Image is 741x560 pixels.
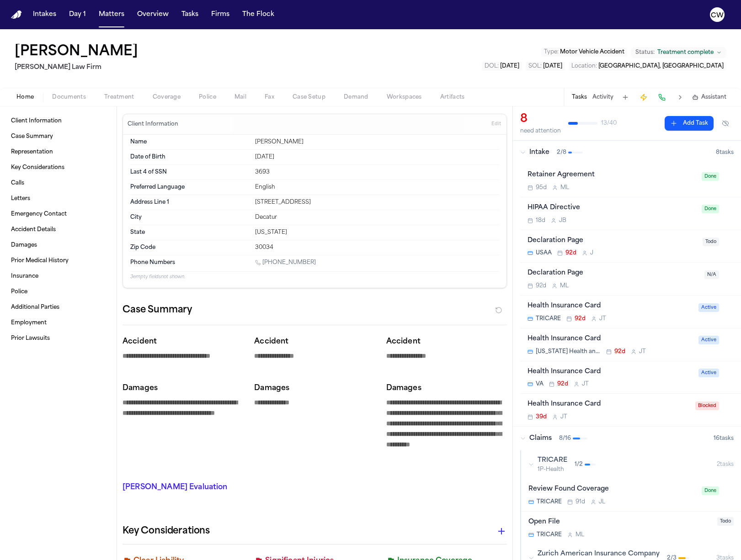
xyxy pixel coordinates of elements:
[7,331,109,346] a: Prior Lawsuits
[11,11,22,19] img: Finch Logo
[557,149,566,156] span: 2 / 8
[576,498,585,506] span: 91d
[601,120,617,127] span: 13 / 40
[692,94,726,101] button: Assistant
[386,383,507,394] p: Damages
[65,6,90,23] button: Day 1
[528,334,693,344] div: Health Insurance Card
[7,129,109,144] a: Case Summary
[528,399,690,410] div: Health Insurance Card
[520,230,741,263] div: Open task: Declaration Page
[559,217,566,224] span: J B
[255,169,499,176] div: 3693
[440,94,465,101] span: Artifacts
[255,259,316,266] a: Call 1 (817) 798-9249
[7,316,109,330] a: Employment
[698,303,719,312] span: Active
[520,328,741,361] div: Open task: Health Insurance Card
[7,285,109,299] a: Police
[698,336,719,344] span: Active
[528,484,696,495] div: Review Found Coverage
[520,197,741,230] div: Open task: HIPAA Directive
[599,498,605,506] span: J L
[520,263,741,296] div: Open task: Declaration Page
[7,207,109,222] a: Emergency Contact
[130,214,250,221] dt: City
[536,348,601,355] span: [US_STATE] Health and Human Services
[293,94,325,101] span: Case Setup
[528,517,712,528] div: Open File
[485,63,499,69] span: DOL :
[52,94,86,101] span: Documents
[657,49,714,56] span: Treatment complete
[7,176,109,190] a: Calls
[717,517,734,526] span: Todo
[130,199,250,206] dt: Address Line 1
[126,121,180,128] h3: Client Information
[500,63,519,69] span: [DATE]
[536,217,545,224] span: 18d
[123,524,210,539] h2: Key Considerations
[7,269,109,284] a: Insurance
[130,244,250,251] dt: Zip Code
[254,383,375,394] p: Damages
[130,138,250,146] dt: Name
[582,380,589,388] span: J T
[575,461,583,468] span: 1 / 2
[536,413,547,421] span: 39d
[520,361,741,394] div: Open task: Health Insurance Card
[130,274,499,280] p: 3 empty fields not shown.
[557,380,568,388] span: 92d
[544,49,559,55] span: Type :
[123,336,243,347] p: Accident
[541,48,627,57] button: Edit Type: Motor Vehicle Accident
[529,434,552,443] span: Claims
[714,435,734,442] span: 16 task s
[656,91,668,104] button: Make a Call
[178,6,202,23] button: Tasks
[7,191,109,206] a: Letters
[704,270,719,279] span: N/A
[489,117,504,132] button: Edit
[15,62,142,73] h2: [PERSON_NAME] Law Firm
[7,238,109,253] a: Damages
[537,531,562,539] span: TRICARE
[592,94,613,101] button: Activity
[29,6,60,23] button: Intakes
[639,348,646,355] span: J T
[590,249,593,257] span: J
[130,169,250,176] dt: Last 4 of SSN
[702,205,719,213] span: Done
[702,172,719,181] span: Done
[344,94,368,101] span: Demand
[614,348,625,355] span: 92d
[130,153,250,161] dt: Date of Birth
[239,6,278,23] button: The Flock
[695,402,719,410] span: Blocked
[520,394,741,426] div: Open task: Health Insurance Card
[637,91,650,104] button: Create Immediate Task
[254,336,375,347] p: Accident
[543,63,562,69] span: [DATE]
[521,479,741,512] div: Open task: Review Found Coverage
[208,6,233,23] a: Firms
[717,116,734,131] button: Hide completed tasks (⌘⇧H)
[565,249,576,257] span: 92d
[528,268,699,279] div: Declaration Page
[133,6,172,23] a: Overview
[235,94,246,101] span: Mail
[598,63,724,69] span: [GEOGRAPHIC_DATA], [GEOGRAPHIC_DATA]
[520,164,741,197] div: Open task: Retainer Agreement
[95,6,128,23] button: Matters
[15,44,138,60] button: Edit matter name
[123,303,192,317] h2: Case Summary
[537,498,562,506] span: TRICARE
[529,148,549,157] span: Intake
[7,300,109,315] a: Additional Parties
[255,184,499,191] div: English
[255,199,499,206] div: [STREET_ADDRESS]
[698,369,719,377] span: Active
[7,222,109,237] a: Accident Details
